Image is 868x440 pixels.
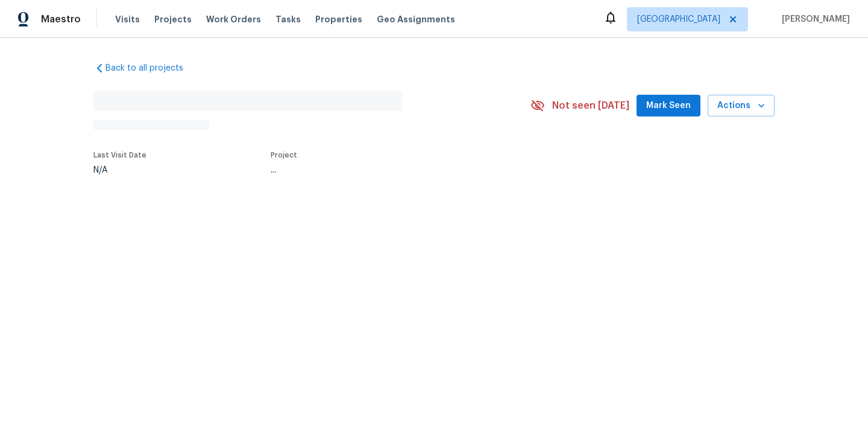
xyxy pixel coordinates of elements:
[206,13,261,25] span: Work Orders
[41,13,81,25] span: Maestro
[777,13,850,25] span: [PERSON_NAME]
[115,13,140,25] span: Visits
[93,151,146,159] span: Last Visit Date
[646,98,691,113] span: Mark Seen
[271,166,502,174] div: ...
[275,15,301,24] span: Tasks
[93,62,209,74] a: Back to all projects
[637,13,720,25] span: [GEOGRAPHIC_DATA]
[315,13,362,25] span: Properties
[637,95,700,117] button: Mark Seen
[708,95,775,117] button: Actions
[154,13,192,25] span: Projects
[93,166,146,174] div: N/A
[377,13,455,25] span: Geo Assignments
[271,151,297,159] span: Project
[717,98,765,113] span: Actions
[552,100,629,112] span: Not seen [DATE]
